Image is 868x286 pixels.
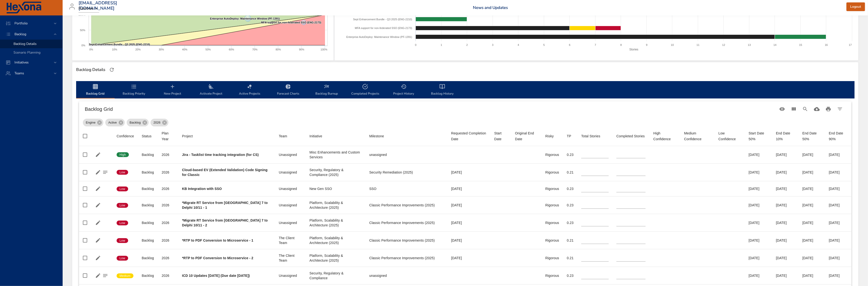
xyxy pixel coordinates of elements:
[850,4,861,10] span: Logout
[13,50,40,55] span: Scenario Planning
[788,103,800,115] button: View Columns
[426,84,459,97] span: Backlog History
[616,133,646,139] span: Completed Stories
[671,43,674,46] text: 10
[441,43,442,46] text: 1
[369,133,384,139] div: Milestone
[829,186,848,191] div: [DATE]
[105,120,119,125] span: Active
[776,273,795,278] div: [DATE]
[684,130,711,142] div: Medium Confidence
[159,48,164,51] text: 30%
[684,130,711,142] div: Sort
[94,202,102,209] button: Edit Project Details
[802,203,821,208] div: [DATE]
[515,130,538,142] div: Original End Date
[142,220,154,225] div: Backlog
[799,43,802,46] text: 15
[776,203,795,208] div: [DATE]
[310,253,362,263] div: Platform, Scalability & Architecture (2025)
[142,256,154,260] div: Backlog
[279,133,302,139] span: Team
[719,130,741,142] div: Low Confidence
[545,203,559,208] div: Rigorous
[451,130,487,142] div: Requested Completion Date
[162,238,174,243] div: 2026
[567,273,574,278] div: 0.23
[369,186,444,191] div: SSO
[310,150,362,160] div: Misc Enhancements and Custom Services
[94,254,102,262] button: Edit Project Details
[567,256,574,260] div: 0.21
[182,168,268,177] b: Cloud-based EV (Extended Validation) Code Signing for Classic
[494,130,507,142] div: Start Date
[80,29,85,32] text: 50%
[279,133,287,139] div: Team
[776,186,795,191] div: [DATE]
[11,21,32,26] span: Portfolio
[142,152,154,157] div: Backlog
[279,273,302,278] div: Unassigned
[545,133,554,139] div: Risky
[581,133,600,139] div: Sort
[13,42,37,46] span: Backlog Details
[569,43,570,46] text: 6
[151,119,168,126] div: 2026
[369,152,444,157] div: unassigned
[829,130,848,142] div: End Date 90%
[451,220,487,225] div: [DATE]
[567,152,574,157] div: 0.23
[102,272,109,279] button: Project Notes
[142,238,154,243] div: Backlog
[117,221,128,225] span: Low
[310,186,362,191] div: New Gen SSO
[162,256,174,260] div: 2026
[829,273,848,278] div: [DATE]
[195,84,227,97] span: Activate Project
[567,238,574,243] div: 0.21
[162,170,174,175] div: 2026
[94,185,102,192] button: Edit Project Details
[545,170,559,175] div: Rigorous
[162,203,174,208] div: 2026
[233,84,266,97] span: Active Projects
[105,119,125,126] div: Active
[776,238,795,243] div: [DATE]
[279,152,302,157] div: Unassigned
[567,133,574,139] span: TP
[162,273,174,278] div: 2026
[279,170,302,175] div: Unassigned
[369,256,444,260] div: Classic Performance Improvements (2025)
[595,43,596,46] text: 7
[749,186,768,191] div: [DATE]
[776,152,795,157] div: [DATE]
[494,130,507,142] div: Sort
[229,48,234,51] text: 60%
[117,256,128,260] span: Low
[102,169,109,176] button: Project Notes
[473,5,508,10] a: News and Updates
[127,119,149,126] div: Backlog
[749,273,768,278] div: [DATE]
[369,170,444,175] div: Security Remediation (2025)
[310,236,362,245] div: Platform, Scalability & Architecture (2025)
[749,130,768,142] div: Start Date 50%
[182,274,250,278] b: ICD 10 Updates [DATE] (Due date [DATE])
[369,203,444,208] div: Classic Performance Improvements (2025)
[545,152,559,157] div: Rigorous
[83,119,103,126] div: Engine
[310,167,362,177] div: Security, Regulatory & Compliance (2025)
[117,133,134,139] div: Confidence
[310,200,362,210] div: Platform, Scalability & Architecture (2025)
[451,170,487,175] div: [DATE]
[776,220,795,225] div: [DATE]
[776,130,795,142] div: End Date 10%
[749,220,768,225] div: [DATE]
[182,201,268,209] b: *Migrate RT Service from [GEOGRAPHIC_DATA] 7 to Delphi 10/11 - 1
[182,133,271,139] span: Project
[117,170,128,174] span: Low
[829,152,848,157] div: [DATE]
[310,133,362,139] span: Initiative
